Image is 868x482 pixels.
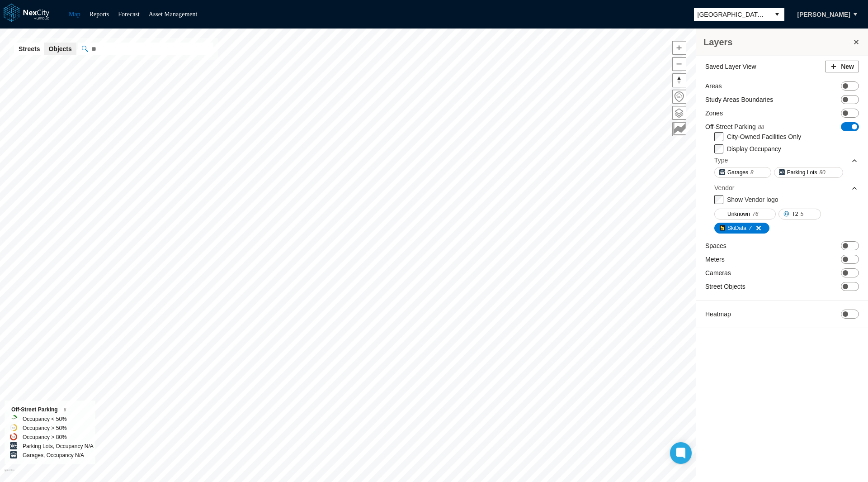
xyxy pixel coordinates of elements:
button: Layers management [672,106,686,120]
button: Zoom in [672,41,686,55]
span: Reset bearing to north [673,74,686,87]
span: 80 [819,168,825,177]
a: Forecast [118,11,139,18]
button: Zoom out [672,57,686,71]
button: [PERSON_NAME] [788,7,860,22]
button: Unknown76 [714,209,776,220]
label: Occupancy < 50% [23,415,67,424]
span: SkiData [727,224,746,233]
div: Type [714,153,858,167]
label: Study Areas Boundaries [705,95,773,104]
button: T25 [778,209,821,220]
span: 88 [758,124,764,130]
button: Key metrics [672,122,686,136]
span: Zoom out [673,57,686,71]
label: Off-Street Parking [705,122,764,132]
label: Display Occupancy [727,145,781,153]
button: Parking Lots80 [774,167,843,178]
h3: Layers [703,36,852,48]
span: 7 [749,224,752,233]
button: Home [672,90,686,104]
a: Reports [90,11,109,18]
span: [GEOGRAPHIC_DATA][PERSON_NAME] [698,10,766,19]
div: Off-Street Parking [11,405,89,415]
button: Streets [14,43,44,55]
span: New [841,62,854,71]
label: Areas [705,81,722,91]
span: 8 [750,168,754,177]
button: Garages8 [714,167,771,178]
label: Meters [705,255,725,264]
label: Garages, Occupancy N/A [23,451,84,460]
label: Street Objects [705,282,745,291]
a: Mapbox homepage [4,469,14,479]
label: Heatmap [705,310,731,319]
div: Vendor [714,183,734,192]
button: select [770,8,784,21]
div: Vendor [714,181,858,195]
span: Parking Lots [787,168,817,177]
span: Garages [727,168,748,177]
span: 6 [64,407,66,412]
span: 76 [752,210,758,219]
label: Saved Layer View [705,62,756,71]
a: Asset Management [149,11,198,18]
span: Zoom in [673,41,686,54]
button: SkiData7 [714,223,769,234]
button: Objects [44,43,76,55]
a: Map [69,11,80,18]
button: New [825,61,859,72]
span: Objects [48,44,71,53]
label: Zones [705,109,723,118]
span: Unknown [727,210,750,219]
label: Cameras [705,268,731,277]
label: Occupancy > 50% [23,424,67,433]
span: T2 [792,210,798,219]
label: Show Vendor logo [727,196,778,203]
span: [PERSON_NAME] [797,10,850,19]
div: Type [714,156,728,165]
label: Parking Lots, Occupancy N/A [23,442,94,451]
label: Occupancy > 80% [23,433,67,442]
button: Reset bearing to north [672,73,686,87]
label: City-Owned Facilities Only [727,133,801,140]
label: Spaces [705,241,726,250]
span: 5 [800,210,803,219]
span: Streets [19,44,40,53]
